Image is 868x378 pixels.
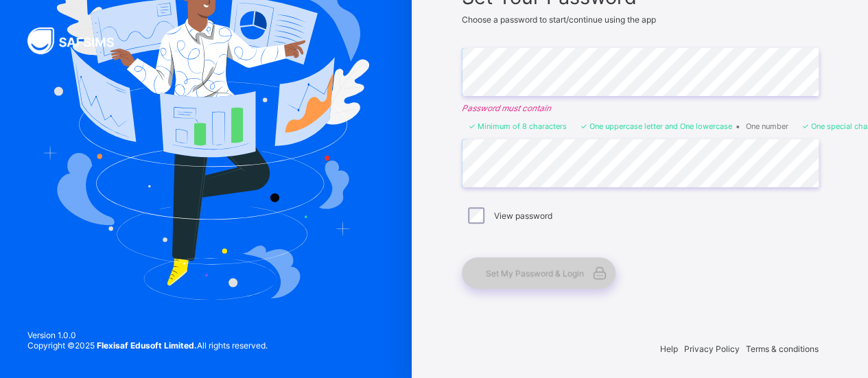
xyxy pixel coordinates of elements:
li: Minimum of 8 characters [469,121,567,131]
span: Choose a password to start/continue using the app [462,14,656,25]
span: Set My Password & Login [486,268,584,279]
span: Copyright © 2025 All rights reserved. [27,340,268,351]
label: View password [494,211,552,221]
strong: Flexisaf Edusoft Limited. [97,340,197,351]
span: Help [660,344,678,354]
img: SAFSIMS Logo [27,27,130,54]
span: Version 1.0.0 [27,330,268,340]
li: One number [746,121,788,131]
span: Terms & conditions [746,344,819,354]
li: One uppercase letter and One lowercase [580,121,732,131]
span: Privacy Policy [684,344,740,354]
em: Password must contain [462,103,819,113]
